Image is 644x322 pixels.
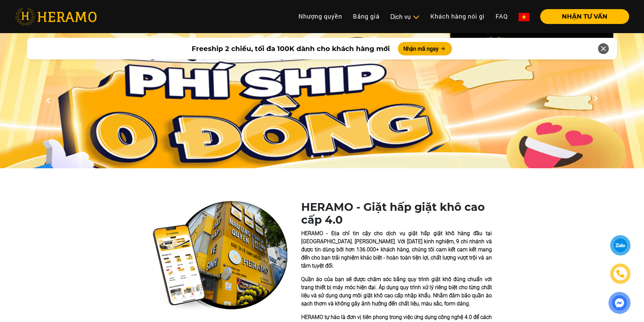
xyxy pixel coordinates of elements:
button: NHẬN TƯ VẤN [540,9,629,24]
img: phone-icon [616,270,624,278]
button: Nhận mã ngay [398,42,452,55]
a: Nhượng quyền [293,9,348,24]
button: 3 [329,155,336,162]
button: 2 [319,155,326,162]
img: vn-flag.png [519,13,529,21]
a: FAQ [490,9,513,24]
a: Bảng giá [348,9,385,24]
img: subToggleIcon [412,14,420,21]
a: phone-icon [611,265,629,283]
a: NHẬN TƯ VẤN [535,14,629,20]
a: Khách hàng nói gì [425,9,490,24]
img: heramo-quality-banner [152,201,288,312]
h1: HERAMO - Giặt hấp giặt khô cao cấp 4.0 [301,201,492,227]
button: 1 [309,155,315,162]
img: heramo-logo.png [15,8,97,25]
span: Freeship 2 chiều, tối đa 100K dành cho khách hàng mới [192,44,390,54]
div: Dịch vụ [390,12,420,21]
p: Quần áo của bạn sẽ được chăm sóc bằng quy trình giặt khô đúng chuẩn với trang thiết bị máy móc hi... [301,275,492,308]
p: HERAMO - Địa chỉ tin cậy cho dịch vụ giặt hấp giặt khô hàng đầu tại [GEOGRAPHIC_DATA]. [PERSON_NA... [301,229,492,270]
